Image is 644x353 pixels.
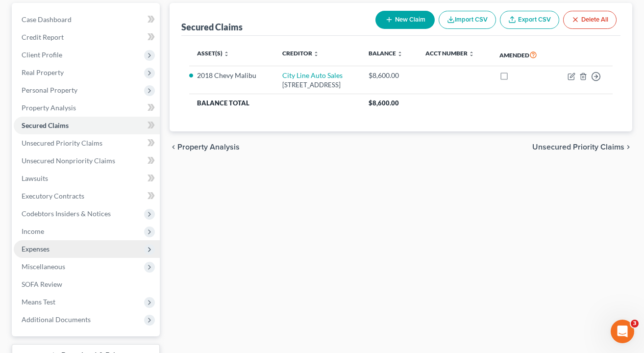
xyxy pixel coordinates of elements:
[22,298,55,306] span: Means Test
[170,143,240,151] button: chevron_left Property Analysis
[22,15,72,24] span: Case Dashboard
[22,50,62,59] span: Client Profile
[611,320,634,343] iframe: Intercom live chat
[22,227,44,235] span: Income
[282,71,343,79] a: City Line Auto Sales
[14,187,160,205] a: Executory Contracts
[563,11,617,29] button: Delete All
[22,209,111,218] span: Codebtors Insiders & Notices
[397,51,403,57] i: unfold_more
[624,143,632,151] i: chevron_right
[14,134,160,152] a: Unsecured Priority Claims
[22,103,76,112] span: Property Analysis
[14,99,160,117] a: Property Analysis
[22,156,115,165] span: Unsecured Nonpriority Claims
[22,174,48,182] span: Lawsuits
[532,143,632,151] button: Unsecured Priority Claims chevron_right
[14,276,160,293] a: SOFA Review
[369,99,399,107] span: $8,600.00
[181,21,243,33] div: Secured Claims
[369,50,403,57] a: Balance unfold_more
[14,11,160,28] a: Case Dashboard
[22,262,65,271] span: Miscellaneous
[631,320,639,328] span: 3
[282,80,353,90] div: [STREET_ADDRESS]
[425,50,474,57] a: Acct Number unfold_more
[22,315,91,324] span: Additional Documents
[469,51,474,57] i: unfold_more
[282,50,319,57] a: Creditor unfold_more
[22,245,50,253] span: Expenses
[22,86,77,94] span: Personal Property
[22,192,84,200] span: Executory Contracts
[14,28,160,46] a: Credit Report
[14,152,160,170] a: Unsecured Nonpriority Claims
[223,51,229,57] i: unfold_more
[22,280,62,288] span: SOFA Review
[14,170,160,187] a: Lawsuits
[492,44,552,66] th: Amended
[14,117,160,134] a: Secured Claims
[197,71,267,80] li: 2018 Chevy Malibu
[313,51,319,57] i: unfold_more
[500,11,559,29] a: Export CSV
[22,33,64,41] span: Credit Report
[375,11,435,29] button: New Claim
[22,121,69,129] span: Secured Claims
[197,50,229,57] a: Asset(s) unfold_more
[532,143,624,151] span: Unsecured Priority Claims
[369,71,410,80] div: $8,600.00
[439,11,496,29] button: Import CSV
[170,143,177,151] i: chevron_left
[22,68,64,76] span: Real Property
[22,139,102,147] span: Unsecured Priority Claims
[189,94,361,112] th: Balance Total
[177,143,240,151] span: Property Analysis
